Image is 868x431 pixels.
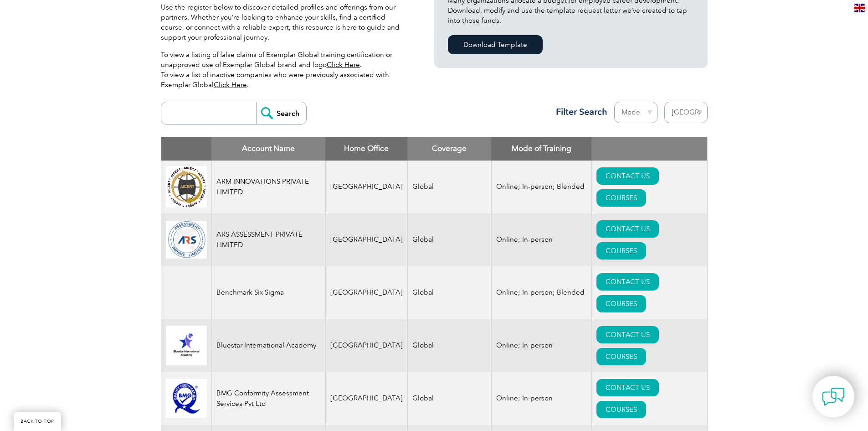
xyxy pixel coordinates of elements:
[491,266,591,319] td: Online; In-person; Blended
[448,35,543,54] a: Download Template
[550,106,607,118] h3: Filter Search
[211,137,325,161] th: Account Name: activate to sort column descending
[596,401,646,418] a: COURSES
[491,213,591,266] td: Online; In-person
[325,372,407,425] td: [GEOGRAPHIC_DATA]
[211,372,325,425] td: BMG Conformity Assessment Services Pvt Ltd
[325,137,407,161] th: Home Office: activate to sort column ascending
[161,2,407,42] p: Use the register below to discover detailed profiles and offerings from our partners. Whether you...
[325,319,407,372] td: [GEOGRAPHIC_DATA]
[596,326,659,343] a: CONTACT US
[854,4,865,12] img: en
[407,213,491,266] td: Global
[166,221,207,259] img: 509b7a2e-6565-ed11-9560-0022481565fd-logo.png
[491,137,591,161] th: Mode of Training: activate to sort column ascending
[596,167,659,185] a: CONTACT US
[214,81,247,89] a: Click Here
[14,412,61,431] a: BACK TO TOP
[211,266,325,319] td: Benchmark Six Sigma
[596,273,659,291] a: CONTACT US
[166,166,207,208] img: d4f7149c-8dc9-ef11-a72f-002248108aed-logo.jpg
[407,266,491,319] td: Global
[596,295,646,312] a: COURSES
[407,372,491,425] td: Global
[596,189,646,207] a: COURSES
[407,319,491,372] td: Global
[327,61,360,69] a: Click Here
[166,326,207,365] img: 0db89cae-16d3-ed11-a7c7-0022481565fd-logo.jpg
[161,50,407,90] p: To view a listing of false claims of Exemplar Global training certification or unapproved use of ...
[407,137,491,161] th: Coverage: activate to sort column ascending
[591,137,707,161] th: : activate to sort column ascending
[491,319,591,372] td: Online; In-person
[211,319,325,372] td: Bluestar International Academy
[596,220,659,238] a: CONTACT US
[325,161,407,213] td: [GEOGRAPHIC_DATA]
[211,161,325,213] td: ARM INNOVATIONS PRIVATE LIMITED
[596,379,659,396] a: CONTACT US
[407,161,491,213] td: Global
[822,385,845,408] img: contact-chat.png
[256,102,306,124] input: Search
[491,372,591,425] td: Online; In-person
[491,161,591,213] td: Online; In-person; Blended
[166,379,207,418] img: 6d429293-486f-eb11-a812-002248153038-logo.jpg
[211,213,325,266] td: ARS ASSESSMENT PRIVATE LIMITED
[325,213,407,266] td: [GEOGRAPHIC_DATA]
[596,348,646,365] a: COURSES
[596,242,646,260] a: COURSES
[325,266,407,319] td: [GEOGRAPHIC_DATA]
